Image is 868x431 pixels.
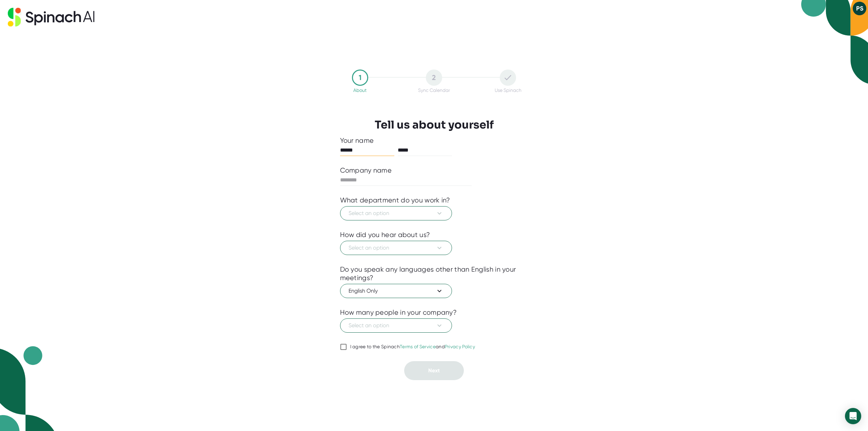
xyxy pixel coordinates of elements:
div: 2 [426,70,442,86]
button: Select an option [340,241,452,255]
div: 1 [352,70,368,86]
div: Company name [340,166,392,175]
span: English Only [349,287,443,295]
div: How did you hear about us? [340,231,430,239]
a: Terms of Service [400,344,436,349]
a: Privacy Policy [445,344,475,349]
div: Your name [340,136,528,145]
div: I agree to the Spinach and [350,344,475,350]
div: About [353,87,367,93]
button: Select an option [340,206,452,220]
button: PS [853,2,866,15]
button: Select an option [340,318,452,333]
span: Next [428,367,440,374]
button: Next [404,361,464,380]
h3: Tell us about yourself [375,118,494,131]
div: What department do you work in? [340,196,450,204]
span: Select an option [349,321,443,330]
span: Select an option [349,209,443,217]
div: Sync Calendar [418,87,450,93]
div: Open Intercom Messenger [845,408,861,424]
div: How many people in your company? [340,308,457,317]
span: Select an option [349,244,443,252]
div: Use Spinach [495,87,521,93]
button: English Only [340,284,452,298]
div: Do you speak any languages other than English in your meetings? [340,265,528,282]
